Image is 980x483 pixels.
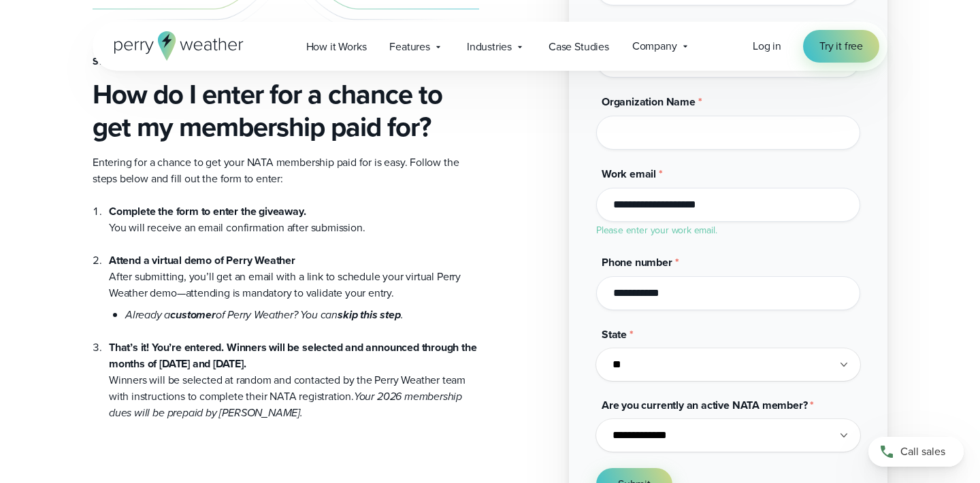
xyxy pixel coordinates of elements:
a: How it Works [295,33,378,61]
li: Winners will be selected at random and contacted by the Perry Weather team with instructions to c... [109,323,479,421]
span: Features [389,39,430,55]
strong: Attend a virtual demo of Perry Weather [109,252,295,268]
strong: That’s it! You’re entered. Winners will be selected and announced through the months of [DATE] an... [109,339,477,371]
span: State [602,327,627,342]
strong: customer [170,307,216,322]
strong: Complete the form to enter the giveaway. [109,203,306,219]
a: Try it free [803,30,879,63]
span: How it Works [306,39,367,55]
span: Phone number [602,254,672,270]
a: Case Studies [537,33,621,61]
span: Log in [753,38,781,54]
em: Your 2026 membership dues will be prepaid by [PERSON_NAME]. [109,388,462,420]
span: Company [632,38,677,54]
span: Organization Name [602,94,696,110]
a: Log in [753,38,781,54]
p: Entering for a chance to get your NATA membership paid for is easy. Follow the steps below and fi... [93,154,479,187]
li: After submitting, you’ll get an email with a link to schedule your virtual Perry Weather demo—att... [109,236,479,323]
strong: skip this step [338,307,400,322]
label: Please enter your work email. [596,223,717,237]
a: Call sales [868,437,964,467]
span: Industries [467,39,512,55]
h3: How do I enter for a chance to get my membership paid for? [93,78,479,144]
span: Work email [602,166,656,182]
li: You will receive an email confirmation after submission. [109,203,479,236]
span: Call sales [900,444,945,460]
em: Already a of Perry Weather? You can . [125,307,403,322]
span: Try it free [819,38,863,54]
span: Case Studies [549,39,609,55]
span: Are you currently an active NATA member? [602,397,807,413]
